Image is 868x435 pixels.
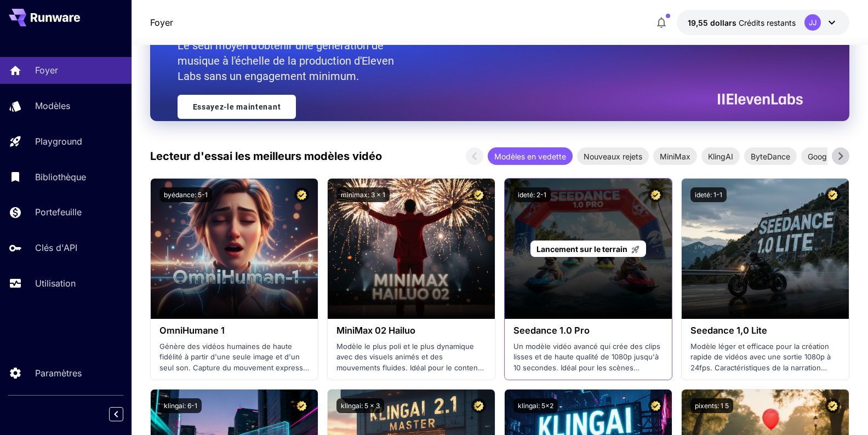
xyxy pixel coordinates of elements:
[804,14,821,31] div: JJ
[336,325,486,336] h3: MiniMax 02 Hailuo
[488,147,573,165] div: Modèles en vedette
[336,341,486,374] p: Modèle le plus poli et le plus dynamique avec des visuels animés et des mouvements fluides. Idéal...
[513,187,551,202] button: ideté: 2-1
[35,205,82,219] p: Portefeuille
[178,95,296,119] a: Essayez-le maintenant
[109,407,123,421] button: Barre latérale d'effondrement
[151,179,318,319] img: alt
[35,241,77,254] p: Clés d'API
[648,187,663,202] button: Modèle certifié - Vetted pour les meilleures performances et inclut une licence commerciale.
[150,16,173,29] nav: Mureur
[701,147,740,165] div: KlingAI
[690,325,840,336] h3: Seedance 1,0 Lite
[690,187,727,202] button: ideté: 1-1
[577,151,649,162] span: Nouveaux rejets
[336,187,390,202] button: minimax: 3 x 1
[159,187,212,202] button: byédance: 5-1
[178,38,452,84] p: Le seul moyen d'obtenir une génération de musique à l'échelle de la production d'Eleven Labs sans...
[159,325,309,336] h3: OmniHumane 1
[150,148,382,164] p: Lecteur d'essai les meilleurs modèles vidéo
[701,151,740,162] span: KlingAI
[536,244,627,254] span: Lancement sur le terrain
[336,398,384,413] button: klingai: 5 x 3
[688,18,736,27] span: 19,55 dollars
[150,16,173,29] a: Foyer
[653,151,697,162] span: MiniMax
[35,170,86,184] p: Bibliothèque
[801,151,855,162] span: Google Veo
[682,179,849,319] img: alt
[35,135,82,148] p: Playground
[648,398,663,413] button: Modèle certifié - Vetted pour les meilleures performances et inclut une licence commerciale.
[159,341,309,374] p: Génère des vidéos humaines de haute fidélité à partir d'une seule image et d'un seul son. Capture...
[328,179,495,319] img: alt
[653,147,697,165] div: MiniMax
[690,398,733,413] button: pixents: 1 5
[688,17,796,28] div: 19,54633
[294,398,309,413] button: Modèle certifié - Vetted pour les meilleures performances et inclut une licence commerciale.
[690,341,840,374] p: Modèle léger et efficace pour la création rapide de vidéos avec une sortie 1080p à 24fps. Caracté...
[513,398,558,413] button: klingai: 5x2
[471,187,486,202] button: Modèle certifié - Vetted pour les meilleures performances et inclut une licence commerciale.
[744,151,797,162] span: ByteDance
[159,398,202,413] button: klingai: 6-1
[35,277,76,290] p: Utilisation
[35,367,82,380] p: Paramètres
[35,99,70,112] p: Modèles
[294,187,309,202] button: Modèle certifié - Vetted pour les meilleures performances et inclut une licence commerciale.
[530,241,646,257] a: Lancement sur le terrain
[825,187,840,202] button: Modèle certifié - Vetted pour les meilleures performances et inclut une licence commerciale.
[35,64,58,77] p: Foyer
[513,325,663,336] h3: Seedance 1.0 Pro
[744,147,797,165] div: ByteDance
[577,147,649,165] div: Nouveaux rejets
[677,10,849,35] button: 19,54633JJ
[513,341,663,374] p: Un modèle vidéo avancé qui crée des clips lisses et de haute qualité de 1080p jusqu'à 10 secondes...
[801,147,855,165] div: Google Veo
[471,398,486,413] button: Modèle certifié - Vetted pour les meilleures performances et inclut une licence commerciale.
[488,151,573,162] span: Modèles en vedette
[739,18,796,27] span: Crédits restants
[117,404,132,424] div: Barre latérale d'effondrement
[825,398,840,413] button: Modèle certifié - Vetted pour les meilleures performances et inclut une licence commerciale.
